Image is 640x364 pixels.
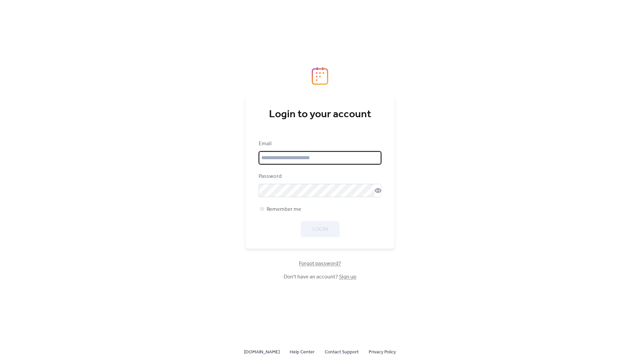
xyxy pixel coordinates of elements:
span: Contact Support [325,348,359,356]
a: Sign up [339,272,356,282]
div: Password [259,173,380,181]
span: [DOMAIN_NAME] [244,348,280,356]
a: Forgot password? [299,262,341,265]
span: Remember me [267,205,301,213]
a: Help Center [290,348,315,356]
img: logo [312,67,328,85]
div: Login to your account [259,108,381,121]
a: [DOMAIN_NAME] [244,348,280,356]
span: Help Center [290,348,315,356]
span: Privacy Policy [369,348,396,356]
div: Email [259,140,380,148]
a: Privacy Policy [369,348,396,356]
span: Forgot password? [299,260,341,268]
span: Don't have an account? [284,273,356,281]
a: Contact Support [325,348,359,356]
